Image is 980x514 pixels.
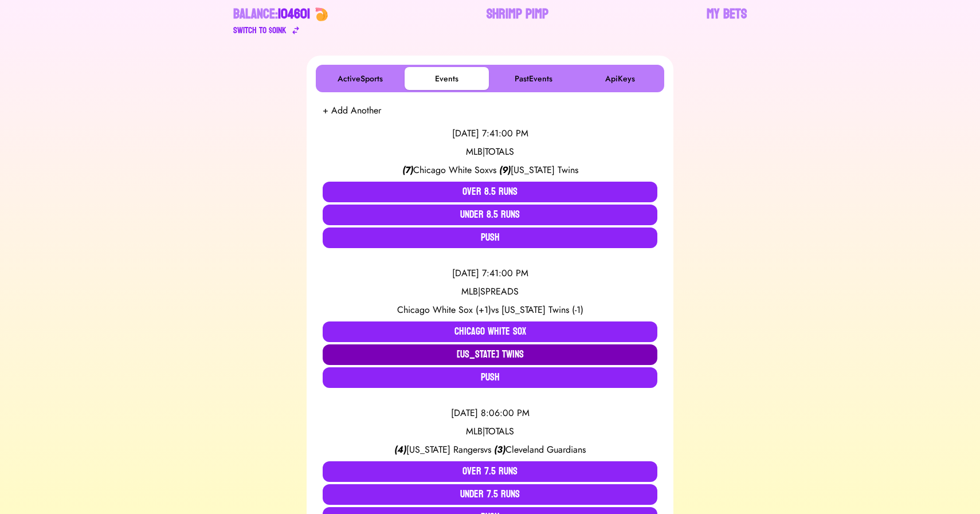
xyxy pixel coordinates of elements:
div: vs [323,303,657,317]
a: My Bets [707,5,747,37]
div: MLB | SPREADS [323,285,657,299]
div: vs [323,163,657,177]
button: Under 7.5 Runs [323,484,657,505]
span: ( 4 ) [394,443,406,456]
button: + Add Another [323,104,381,117]
span: ( 3 ) [494,443,505,456]
button: [US_STATE] Twins [323,344,657,365]
span: 104601 [278,2,310,26]
button: Chicago White Sox [323,321,657,342]
span: ( 7 ) [402,163,413,176]
div: vs [323,443,657,457]
span: ( 9 ) [499,163,511,176]
a: Shrimp Pimp [487,5,548,37]
button: ApiKeys [578,67,662,90]
div: MLB | TOTALS [323,145,657,159]
button: ActiveSports [318,67,402,90]
span: Chicago White Sox (+1) [397,303,491,316]
img: 🍤 [315,7,328,21]
button: PastEvents [491,67,575,90]
button: Push [323,227,657,248]
span: Cleveland Guardians [505,443,586,456]
div: Switch to $ OINK [233,23,287,37]
button: Push [323,367,657,388]
span: [US_STATE] Twins [511,163,578,176]
button: Over 8.5 Runs [323,182,657,202]
div: [DATE] 7:41:00 PM [323,266,657,280]
span: [US_STATE] Rangers [406,443,484,456]
span: Chicago White Sox [413,163,489,176]
div: [DATE] 8:06:00 PM [323,406,657,420]
div: Balance: [233,5,310,23]
button: Events [405,67,489,90]
div: [DATE] 7:41:00 PM [323,127,657,140]
div: MLB | TOTALS [323,425,657,438]
span: [US_STATE] Twins (-1) [501,303,583,316]
button: Over 7.5 Runs [323,461,657,482]
button: Under 8.5 Runs [323,205,657,225]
